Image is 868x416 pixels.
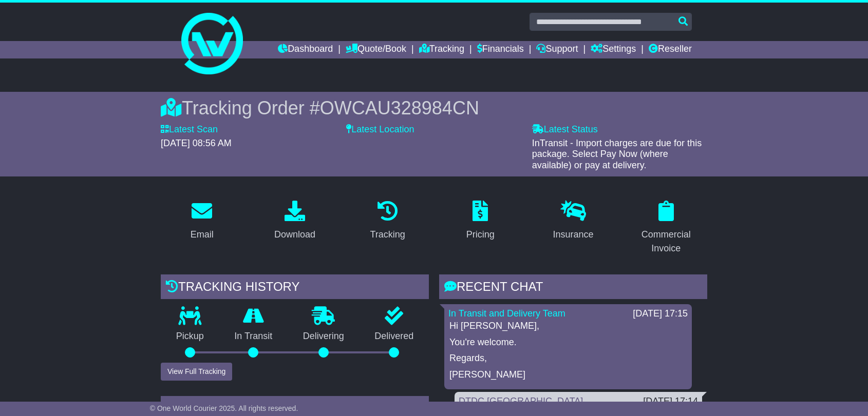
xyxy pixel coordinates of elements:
div: Pricing [466,228,495,242]
div: Tracking Order # [161,97,707,119]
div: Tracking history [161,274,429,302]
div: Tracking [370,228,405,242]
a: Email [184,197,220,245]
p: [PERSON_NAME] [449,369,687,381]
span: InTransit - Import charges are due for this package. Select Pay Now (where available) or pay at d... [532,138,702,170]
a: Reseller [649,41,692,58]
span: [DATE] 08:56 AM [161,138,232,148]
span: © One World Courier 2025. All rights reserved. [150,404,298,412]
p: Regards, [449,353,687,364]
p: Delivered [360,331,429,342]
label: Latest Scan [161,124,218,135]
a: DTDC [GEOGRAPHIC_DATA] [459,396,583,406]
label: Latest Status [532,124,598,135]
label: Latest Location [346,124,414,135]
div: [DATE] 17:15 [633,308,688,320]
a: Tracking [419,41,464,58]
p: Hi [PERSON_NAME], [449,321,687,332]
a: Tracking [364,197,412,245]
span: OWCAU328984CN [320,97,479,118]
div: Insurance [553,228,593,242]
a: Commercial Invoice [625,197,707,259]
a: Download [268,197,322,245]
a: Quote/Book [346,41,406,58]
div: Download [274,228,315,242]
a: Financials [477,41,524,58]
a: Settings [591,41,636,58]
p: Pickup [161,331,219,342]
a: In Transit and Delivery Team [448,308,565,319]
div: RECENT CHAT [439,274,707,302]
a: Pricing [460,197,501,245]
a: Dashboard [278,41,333,58]
p: You're welcome. [449,337,687,348]
div: Commercial Invoice [631,228,701,255]
a: Support [536,41,578,58]
button: View Full Tracking [161,363,232,381]
p: Delivering [288,331,360,342]
p: In Transit [219,331,288,342]
a: Insurance [546,197,600,245]
div: [DATE] 17:14 [643,396,698,407]
div: Email [191,228,214,242]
